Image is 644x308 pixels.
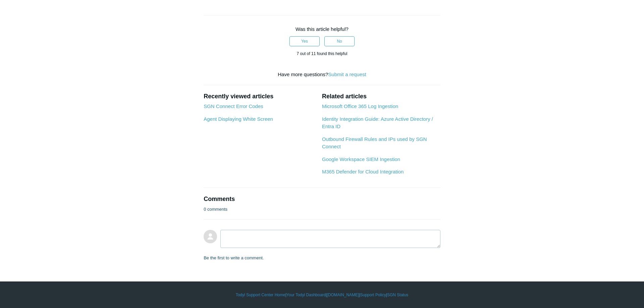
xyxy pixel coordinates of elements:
p: 0 comments [204,206,227,213]
a: [DOMAIN_NAME] [327,292,359,298]
a: Support Policy [360,292,386,298]
a: Todyl Support Center Home [236,292,285,298]
a: Microsoft Office 365 Log Ingestion [322,103,398,109]
h2: Comments [204,195,440,204]
button: This article was not helpful [324,36,355,46]
a: Your Todyl Dashboard [286,292,326,298]
h2: Recently viewed articles [204,92,315,101]
textarea: Add your comment [220,230,440,248]
span: 7 out of 11 found this helpful [297,51,347,56]
div: Have more questions? [204,71,440,79]
a: Google Workspace SIEM Ingestion [322,156,400,162]
a: Identity Integration Guide: Azure Active Directory / Entra ID [322,116,433,130]
div: | | | | [127,292,517,298]
button: This article was helpful [289,36,320,46]
a: Outbound Firewall Rules and IPs used by SGN Connect [322,136,427,150]
a: M365 Defender for Cloud Integration [322,169,404,174]
a: Submit a request [328,71,366,77]
a: SGN Status [387,292,408,298]
p: Be the first to write a comment. [204,255,264,261]
a: Agent Displaying White Screen [204,116,273,122]
span: Was this article helpful? [296,26,348,32]
h2: Related articles [322,92,440,101]
a: SGN Connect Error Codes [204,103,263,109]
